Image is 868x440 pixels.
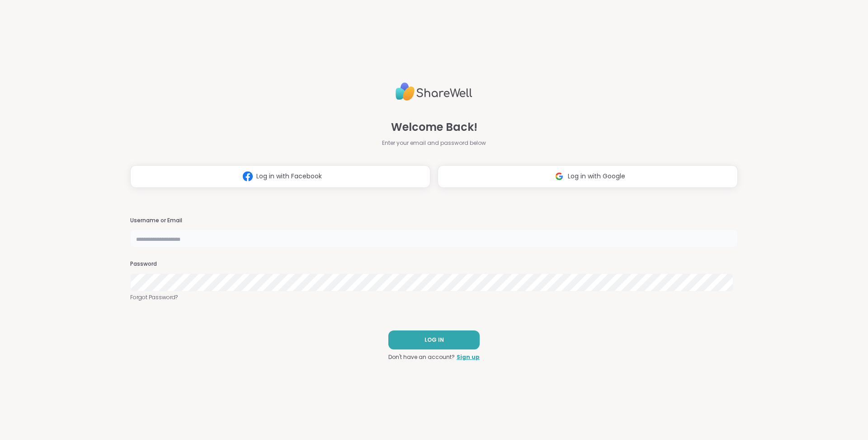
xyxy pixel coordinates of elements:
[438,165,738,188] button: Log in with Google
[457,353,480,361] a: Sign up
[130,293,738,301] a: Forgot Password?
[568,172,625,181] span: Log in with Google
[396,79,472,105] img: ShareWell Logo
[551,168,568,185] img: ShareWell Logomark
[391,119,477,135] span: Welcome Back!
[239,168,256,185] img: ShareWell Logomark
[256,172,322,181] span: Log in with Facebook
[382,139,486,147] span: Enter your email and password below
[388,330,480,349] button: LOG IN
[388,353,455,361] span: Don't have an account?
[130,165,430,188] button: Log in with Facebook
[130,260,738,268] h3: Password
[425,336,444,344] span: LOG IN
[130,217,738,225] h3: Username or Email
